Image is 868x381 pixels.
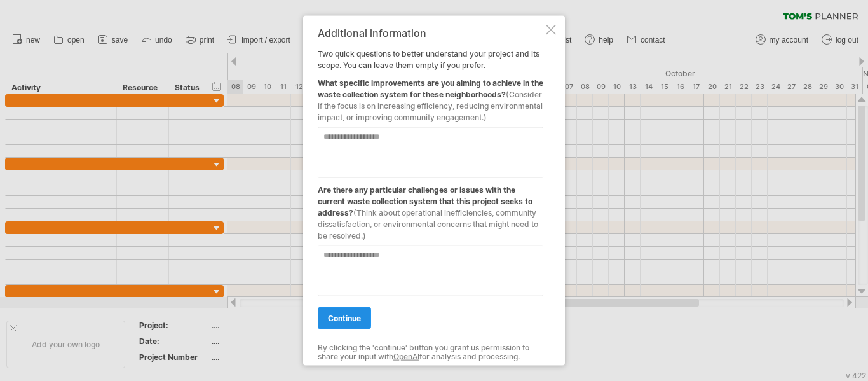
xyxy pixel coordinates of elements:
a: continue [318,307,371,329]
div: What specific improvements are you aiming to achieve in the waste collection system for these nei... [318,71,543,123]
div: Additional information [318,27,543,38]
span: (Think about operational inefficiencies, community dissatisfaction, or environmental concerns tha... [318,207,538,240]
span: (Consider if the focus is on increasing efficiency, reducing environmental impact, or improving c... [318,89,543,121]
a: OpenAI [393,352,419,361]
span: continue [328,313,361,322]
div: Two quick questions to better understand your project and its scope. You can leave them empty if ... [318,27,543,354]
div: By clicking the 'continue' button you grant us permission to share your input with for analysis a... [318,343,543,361]
div: Are there any particular challenges or issues with the current waste collection system that this ... [318,177,543,241]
